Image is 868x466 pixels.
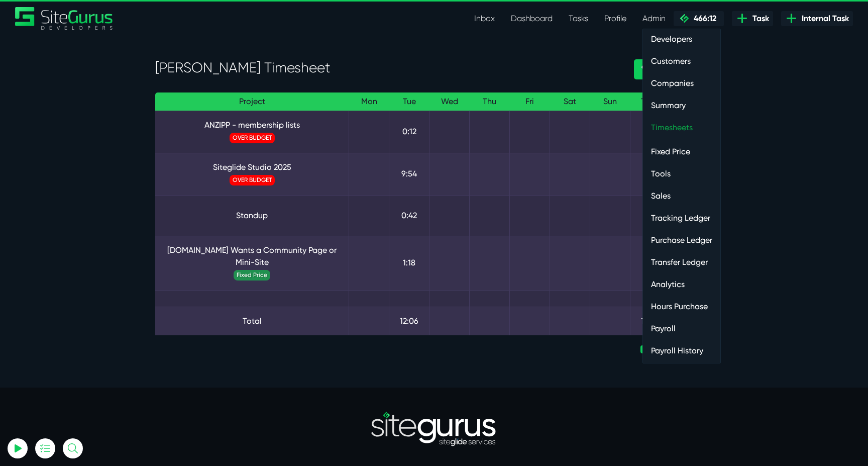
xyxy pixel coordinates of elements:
td: 0:12 [630,111,671,153]
button: Log In [33,177,143,199]
th: Mon [349,92,389,111]
a: Payroll [643,319,720,339]
a: Payroll History [643,341,720,361]
span: Internal Task [798,13,849,25]
a: Sales [643,186,720,206]
a: ANZIPP - membership lists [163,119,341,131]
th: Sat [550,92,590,111]
span: OVER BUDGET [230,175,275,185]
a: 466:12 [674,11,724,26]
a: Tools [643,164,720,184]
a: SiteGurus [15,7,114,30]
a: Tracking Ledger [643,208,720,228]
td: 0:42 [630,195,671,236]
td: 9:54 [630,153,671,195]
td: 1:18 [389,236,429,290]
th: Sun [590,92,630,111]
a: Tasks [561,9,596,29]
a: Developers [643,29,720,49]
img: Sitegurus Logo [15,7,114,30]
a: Task [732,11,773,26]
th: Tue [389,92,429,111]
td: 0:12 [389,111,429,153]
a: Dashboard [503,9,561,29]
th: Fri [510,92,550,111]
a: Profile [596,9,634,29]
a: Admin [634,9,674,29]
h3: [PERSON_NAME] Timesheet [155,59,619,76]
a: Internal Task [781,11,853,26]
a: Standup [163,210,341,222]
th: Project [155,92,349,111]
th: Thu [470,92,510,111]
a: Analytics [643,274,720,295]
a: Companies [643,73,720,94]
a: Fixed Price [643,142,720,162]
span: Task [748,13,769,25]
a: Transfer Ledger [643,252,720,272]
span: Fixed Price [234,270,270,281]
a: Hours Purchase [643,297,720,317]
a: Purchase Ledger [643,230,720,250]
a: [DOMAIN_NAME] Wants a Community Page or Mini-Site [163,244,341,268]
a: Siteglide Studio 2025 [163,161,341,173]
a: Timesheets [643,118,720,138]
a: Summary [643,96,720,116]
td: 1:18 [630,236,671,290]
th: Total [630,92,671,111]
a: ‹ [634,59,652,79]
a: Customers [643,51,720,71]
input: Email [33,118,143,140]
td: 9:54 [389,153,429,195]
td: Total [155,307,349,335]
th: Wed [429,92,470,111]
a: Inbox [466,9,503,29]
span: OVER BUDGET [230,133,275,143]
td: 0:42 [389,195,429,236]
span: 466:12 [690,14,716,23]
td: 12:06 [389,307,429,335]
td: 12:06 [630,307,671,335]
